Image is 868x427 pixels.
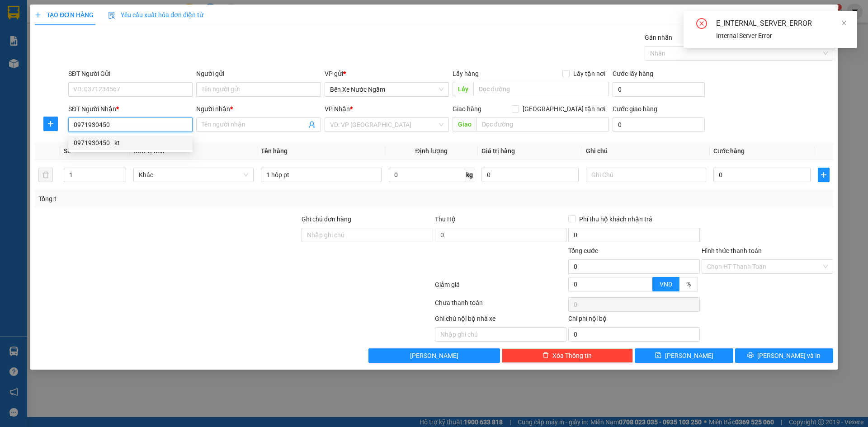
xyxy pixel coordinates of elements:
span: plus [35,12,41,18]
label: Cước giao hàng [613,105,657,113]
span: SL [64,147,71,155]
span: Bến Xe Nước Ngầm [330,83,443,96]
span: [GEOGRAPHIC_DATA] tận nơi [519,104,609,114]
span: Lấy tận nơi [570,69,609,79]
div: Chi phí nội bộ [568,314,700,327]
span: TẠO ĐƠN HÀNG [35,11,94,19]
div: Ghi chú nội bộ nhà xe [435,314,566,327]
div: Người nhận [196,104,321,114]
span: VP Nhận [325,105,350,113]
span: plus [818,171,829,178]
button: save[PERSON_NAME] [635,348,733,363]
input: VD: Bàn, Ghế [261,168,381,182]
div: E_INTERNAL_SERVER_ERROR [716,18,846,29]
div: Nhận: Văn phòng Kỳ Anh [79,53,147,72]
span: Yêu cầu xuất hóa đơn điện tử [108,11,203,19]
span: user-add [308,121,316,128]
div: SĐT Người Gửi [68,69,193,79]
span: Phí thu hộ khách nhận trả [576,214,656,224]
span: Increase Value [116,168,126,175]
span: Decrease Value [642,284,652,291]
span: Giao [453,117,476,131]
span: Cước hàng [713,147,745,155]
span: printer [747,352,754,359]
input: Cước giao hàng [613,117,705,132]
div: Gửi: Bến Xe Nước Ngầm [7,53,75,72]
span: [PERSON_NAME] [410,351,458,361]
div: 0971930450 - kt [74,138,187,148]
input: Dọc đường [473,82,609,96]
span: kg [465,168,474,182]
input: Nhập ghi chú [435,327,566,342]
button: [PERSON_NAME] [368,348,500,363]
span: Decrease Value [116,175,126,182]
span: [PERSON_NAME] [665,351,713,361]
div: VP gửi [325,69,449,79]
label: Hình thức thanh toán [702,247,762,254]
div: Internal Server Error [716,31,846,41]
button: Close [812,5,838,30]
span: Xóa Thông tin [552,351,592,361]
div: 0971930450 - kt [68,136,193,150]
span: plus [44,120,57,127]
input: Dọc đường [476,117,609,131]
span: Lấy hàng [453,70,479,77]
span: Thu Hộ [435,216,456,223]
input: Cước lấy hàng [613,82,705,97]
span: Giao hàng [453,105,481,113]
span: down [118,176,124,181]
span: Định lượng [415,147,448,155]
span: VND [660,281,672,288]
span: delete [542,352,549,359]
span: Giá trị hàng [481,147,515,155]
button: printer[PERSON_NAME] và In [735,348,833,363]
div: Giảm giá [434,280,567,296]
span: Tổng cước [568,247,598,254]
label: Ghi chú đơn hàng [302,216,351,223]
div: Tổng: 1 [38,194,335,204]
span: [PERSON_NAME] và In [757,351,821,361]
span: up [118,169,124,175]
span: Lấy [453,82,473,96]
button: plus [818,168,830,182]
label: Cước lấy hàng [613,70,653,77]
button: plus [43,117,58,131]
button: deleteXóa Thông tin [502,348,633,363]
span: Khác [139,168,248,182]
input: Ghi Chú [586,168,706,182]
span: Tên hàng [261,147,288,155]
div: SĐT Người Nhận [68,104,193,114]
input: 0 [481,168,579,182]
span: % [686,281,691,288]
button: delete [38,168,53,182]
div: Người gửi [196,69,321,79]
span: close-circle [696,18,707,31]
text: BXNN1108250030 [41,38,113,48]
span: down [645,285,650,291]
div: Chưa thanh toán [434,298,567,314]
th: Ghi chú [582,142,710,160]
span: up [645,278,650,284]
img: icon [108,12,115,19]
span: Increase Value [642,277,652,284]
span: close [841,20,847,26]
input: Ghi chú đơn hàng [302,228,433,242]
span: save [655,352,661,359]
label: Gán nhãn [645,34,672,41]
